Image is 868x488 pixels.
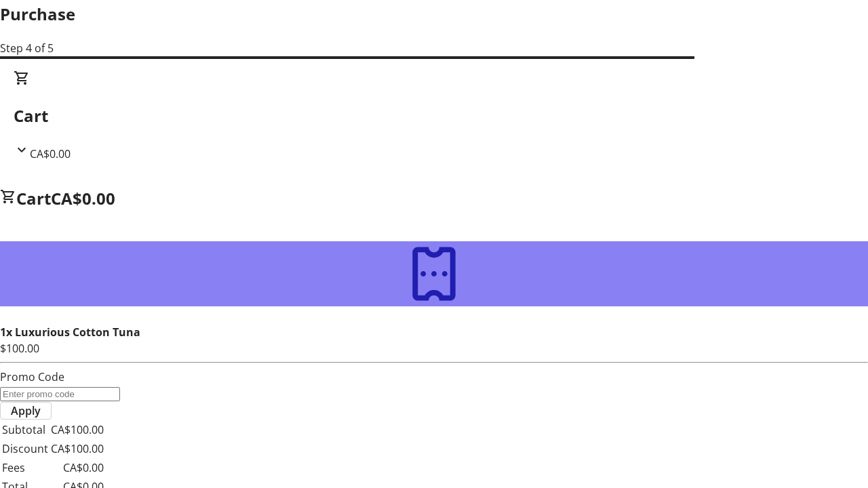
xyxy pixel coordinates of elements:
[50,459,104,476] td: CA$0.00
[1,459,49,476] td: Fees
[1,421,49,439] td: Subtotal
[50,440,104,457] td: CA$100.00
[51,187,115,209] span: CA$0.00
[1,440,49,457] td: Discount
[16,187,51,209] span: Cart
[50,421,104,439] td: CA$100.00
[14,104,854,128] h2: Cart
[30,146,71,161] span: CA$0.00
[11,403,41,419] span: Apply
[14,70,854,162] div: CartCA$0.00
